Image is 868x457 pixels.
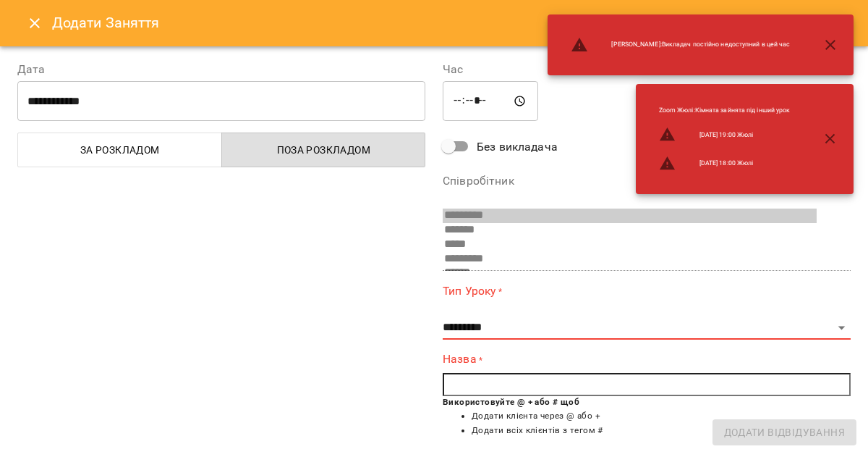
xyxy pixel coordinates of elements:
li: [DATE] 19:00 Жюлі [647,120,802,149]
button: За розкладом [17,133,222,167]
button: Поза розкладом [221,133,426,167]
label: Тип Уроку [443,282,851,299]
button: Close [17,6,52,41]
span: Поза розкладом [231,141,417,159]
li: Додати клієнта через @ або + [472,409,851,424]
span: Без викладача [477,138,558,156]
b: Використовуйте @ + або # щоб [443,397,579,407]
label: Співробітник [443,175,851,187]
li: Zoom Жюлі : Кімната зайнята під інший урок [647,100,802,121]
li: [PERSON_NAME] : Викладач постійно недоступний в цей час [559,30,801,59]
h6: Додати Заняття [52,12,851,34]
label: Назва [443,351,851,368]
li: Додати всіх клієнтів з тегом # [472,424,851,438]
label: Час [443,64,851,75]
label: Дата [17,64,425,75]
li: [DATE] 18:00 Жюлі [647,149,802,178]
span: За розкладом [27,141,213,159]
